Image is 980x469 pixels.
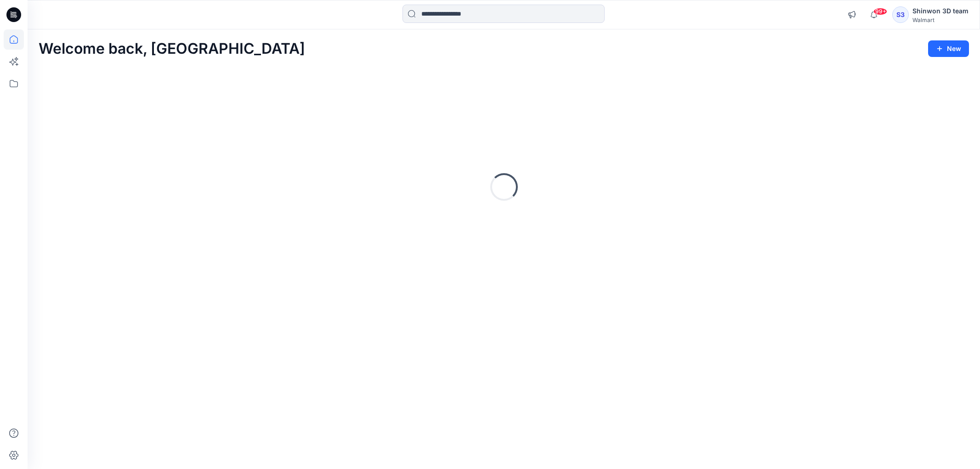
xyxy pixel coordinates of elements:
span: 99+ [873,8,887,15]
div: S3 [892,6,909,23]
div: Walmart [912,17,969,23]
button: New [928,40,969,57]
div: Shinwon 3D team [912,6,969,17]
h2: Welcome back, [GEOGRAPHIC_DATA] [39,40,305,57]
